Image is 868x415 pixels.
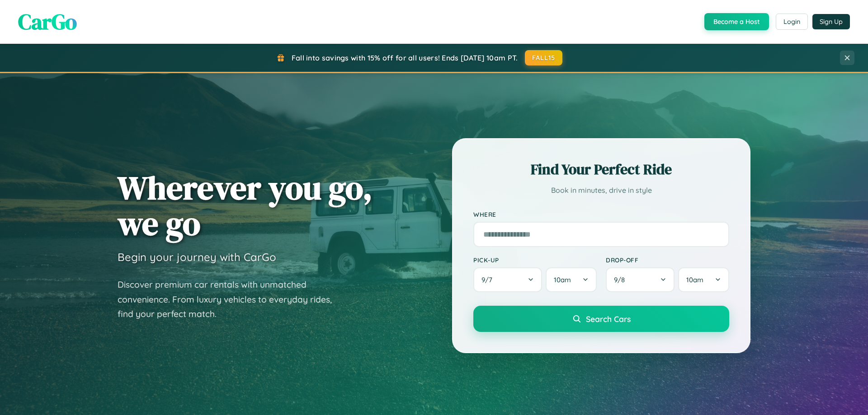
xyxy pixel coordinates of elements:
[525,50,563,65] button: FALL15
[473,159,729,179] h2: Find Your Perfect Ride
[18,7,77,37] span: CarGo
[473,256,597,264] label: Pick-up
[554,275,571,284] span: 10am
[586,314,631,324] span: Search Cars
[546,267,597,292] button: 10am
[118,250,276,264] h3: Begin your journey with CarGo
[481,275,497,284] span: 9 / 7
[614,275,629,284] span: 9 / 8
[118,170,373,241] h1: Wherever you go, we go
[606,267,675,292] button: 9/8
[292,53,518,62] span: Fall into savings with 15% off for all users! Ends [DATE] 10am PT.
[704,13,769,30] button: Become a Host
[473,184,729,197] p: Book in minutes, drive in style
[776,14,808,30] button: Login
[812,14,850,29] button: Sign Up
[678,267,729,292] button: 10am
[606,256,729,264] label: Drop-off
[473,210,729,218] label: Where
[118,277,344,322] p: Discover premium car rentals with unmatched convenience. From luxury vehicles to everyday rides, ...
[473,306,729,332] button: Search Cars
[686,275,703,284] span: 10am
[473,267,542,292] button: 9/7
